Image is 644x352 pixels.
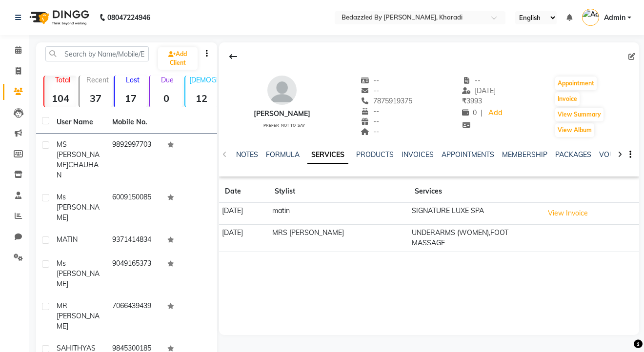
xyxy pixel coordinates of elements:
span: MATIN [57,235,78,244]
span: MR [PERSON_NAME] [57,301,100,331]
span: ms [PERSON_NAME] [57,259,100,288]
td: MRS [PERSON_NAME] [269,224,409,252]
th: Mobile No. [106,111,162,134]
td: 6009150085 [106,186,162,229]
span: Admin [604,13,625,23]
button: View Album [555,123,594,137]
p: Recent [83,76,112,84]
img: avatar [267,76,297,105]
a: VOUCHERS [599,150,638,159]
span: [DATE] [462,86,496,95]
img: Admin [582,9,599,26]
span: ₹ [462,97,466,105]
p: Due [152,76,182,84]
button: Appointment [555,77,597,90]
td: [DATE] [219,224,269,252]
td: matin [269,203,409,225]
span: 0 [462,108,477,117]
span: | [481,108,483,118]
a: Add [486,106,503,120]
td: 9892997703 [106,134,162,186]
img: logo [25,4,92,31]
td: 9371414834 [106,229,162,253]
p: Lost [119,76,147,84]
th: User Name [51,111,106,134]
a: PACKAGES [555,150,591,159]
td: SIGNATURE LUXE SPA [409,203,540,225]
th: Date [219,180,269,203]
b: 08047224946 [107,4,150,31]
a: MEMBERSHIP [502,150,547,159]
span: 3993 [462,97,482,105]
div: [PERSON_NAME] [254,109,310,119]
span: 7875919375 [361,97,412,105]
button: View Invoice [543,206,592,221]
a: FORMULA [266,150,300,159]
span: -- [462,76,481,85]
span: ms [PERSON_NAME] [57,193,100,222]
th: Stylist [269,180,409,203]
button: Invoice [555,92,580,106]
span: CHAUHAN [57,160,99,179]
strong: 0 [150,92,182,104]
span: -- [361,86,379,95]
p: [DEMOGRAPHIC_DATA] [189,76,218,84]
span: -- [361,107,379,116]
a: PRODUCTS [356,150,394,159]
button: View Summary [555,108,604,121]
a: SERVICES [307,146,348,164]
td: 9049165373 [106,253,162,295]
th: Services [409,180,540,203]
strong: 104 [44,92,77,104]
td: 7066439439 [106,295,162,337]
strong: 17 [115,92,147,104]
span: MS [PERSON_NAME] [57,140,100,169]
span: -- [361,127,379,136]
td: UNDERARMS (WOMEN),FOOT MASSAGE [409,224,540,252]
p: Total [48,76,77,84]
a: NOTES [236,150,258,159]
a: Add Client [158,47,198,70]
span: -- [361,76,379,85]
span: -- [361,117,379,126]
strong: 37 [80,92,112,104]
a: INVOICES [402,150,434,159]
a: APPOINTMENTS [442,150,494,159]
td: [DATE] [219,203,269,225]
input: Search by Name/Mobile/Email/Code [45,46,149,61]
div: Back to Client [223,47,243,66]
strong: 12 [185,92,218,104]
span: prefer_not_to_say [263,123,305,128]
